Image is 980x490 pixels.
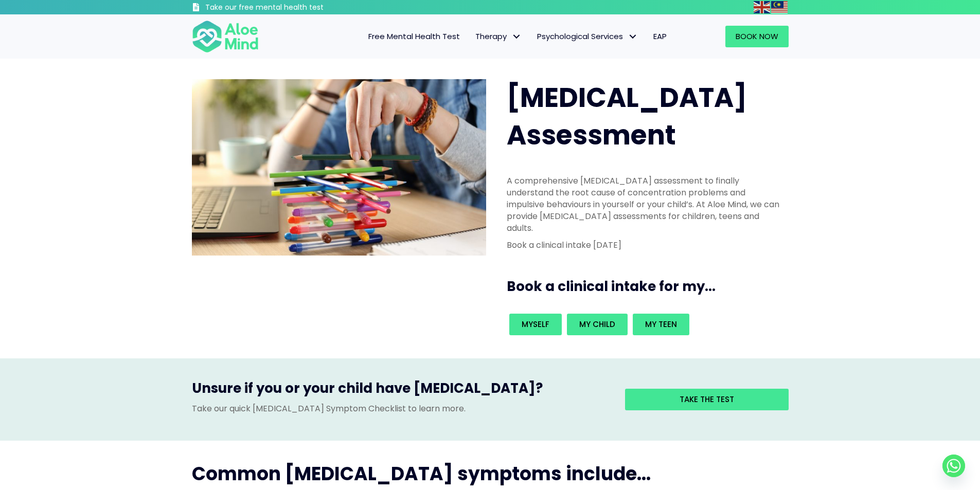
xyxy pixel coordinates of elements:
a: Book Now [725,26,789,47]
span: EAP [653,31,667,42]
span: Therapy [475,31,522,42]
a: Myself [509,314,562,335]
img: ADHD photo [192,79,486,256]
a: Psychological ServicesPsychological Services: submenu [529,26,646,47]
span: My child [579,319,615,330]
span: [MEDICAL_DATA] Assessment [507,79,747,154]
span: Book Now [736,31,778,42]
a: TherapyTherapy: submenu [468,26,529,47]
span: My teen [645,319,677,330]
img: en [754,1,770,13]
div: Book an intake for my... [507,311,782,338]
a: EAP [646,26,674,47]
span: Myself [522,319,549,330]
a: English [754,1,771,13]
a: My teen [633,314,689,335]
p: A comprehensive [MEDICAL_DATA] assessment to finally understand the root cause of concentration p... [507,175,782,234]
img: Aloe mind Logo [192,20,259,53]
nav: Menu [272,26,674,47]
h3: Unsure if you or your child have [MEDICAL_DATA]? [192,379,610,403]
span: Psychological Services: submenu [626,29,640,44]
span: Common [MEDICAL_DATA] symptoms include... [192,461,651,487]
a: Take the test [625,389,789,410]
span: Therapy: submenu [509,29,524,44]
a: Take our free mental health test [192,3,379,14]
a: Whatsapp [942,455,965,477]
p: Take our quick [MEDICAL_DATA] Symptom Checklist to learn more. [192,403,610,414]
p: Book a clinical intake [DATE] [507,239,782,251]
h3: Book a clinical intake for my... [507,277,793,296]
h3: Take our free mental health test [205,3,379,13]
a: My child [567,314,628,335]
a: Malay [771,1,789,13]
span: Free Mental Health Test [368,31,460,42]
span: Psychological Services [537,31,638,42]
img: ms [771,1,788,13]
a: Free Mental Health Test [361,26,468,47]
span: Take the test [680,394,734,405]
